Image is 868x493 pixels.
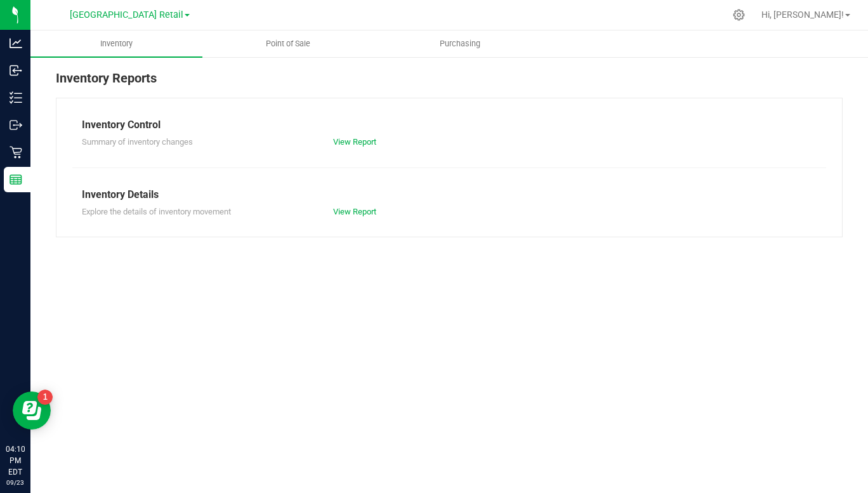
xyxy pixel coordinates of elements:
[6,444,25,478] p: 04:10 PM EDT
[82,117,817,133] div: Inventory Control
[83,38,150,49] span: Inventory
[202,30,374,57] a: Point of Sale
[333,137,376,147] a: View Report
[731,9,747,21] div: Manage settings
[30,30,202,57] a: Inventory
[10,64,22,77] inline-svg: Inbound
[70,10,183,20] span: [GEOGRAPHIC_DATA] Retail
[6,478,25,487] p: 09/23
[82,207,231,216] span: Explore the details of inventory movement
[374,30,546,57] a: Purchasing
[423,38,497,49] span: Purchasing
[249,38,327,49] span: Point of Sale
[10,173,22,186] inline-svg: Reports
[37,390,53,405] iframe: Resource center unread badge
[82,187,817,202] div: Inventory Details
[10,91,22,104] inline-svg: Inventory
[333,207,376,216] a: View Report
[82,137,193,147] span: Summary of inventory changes
[56,69,843,98] div: Inventory Reports
[13,391,51,430] iframe: Resource center
[10,37,22,49] inline-svg: Analytics
[10,146,22,159] inline-svg: Retail
[10,119,22,131] inline-svg: Outbound
[761,10,844,20] span: Hi, [PERSON_NAME]!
